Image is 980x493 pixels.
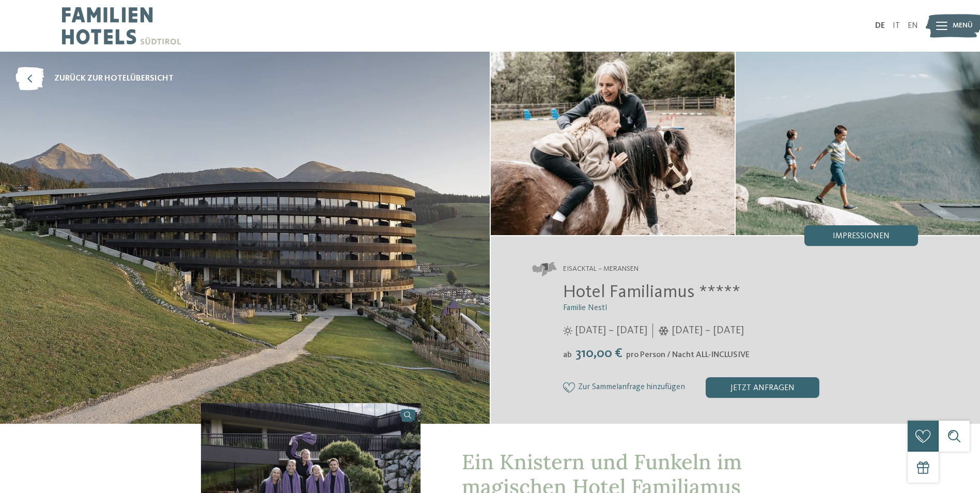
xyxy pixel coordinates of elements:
a: EN [908,22,918,30]
span: zurück zur Hotelübersicht [54,73,174,84]
a: IT [893,22,900,30]
div: jetzt anfragen [706,377,819,398]
span: ab [563,351,572,359]
a: zurück zur Hotelübersicht [15,67,174,90]
span: Zur Sammelanfrage hinzufügen [578,383,685,392]
span: pro Person / Nacht ALL-INCLUSIVE [626,351,750,359]
span: Menü [953,21,973,31]
span: Familie Nestl [563,304,607,312]
img: Das Familienhotel in Meransen [491,52,735,235]
i: Öffnungszeiten im Winter [658,326,669,335]
span: Impressionen [833,232,890,240]
span: 310,00 € [573,347,625,360]
span: [DATE] – [DATE] [575,323,647,338]
span: Eisacktal – Meransen [563,264,639,274]
span: [DATE] – [DATE] [672,323,744,338]
img: Das Familienhotel in Meransen [736,52,980,235]
i: Öffnungszeiten im Sommer [563,326,572,335]
a: DE [875,22,885,30]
